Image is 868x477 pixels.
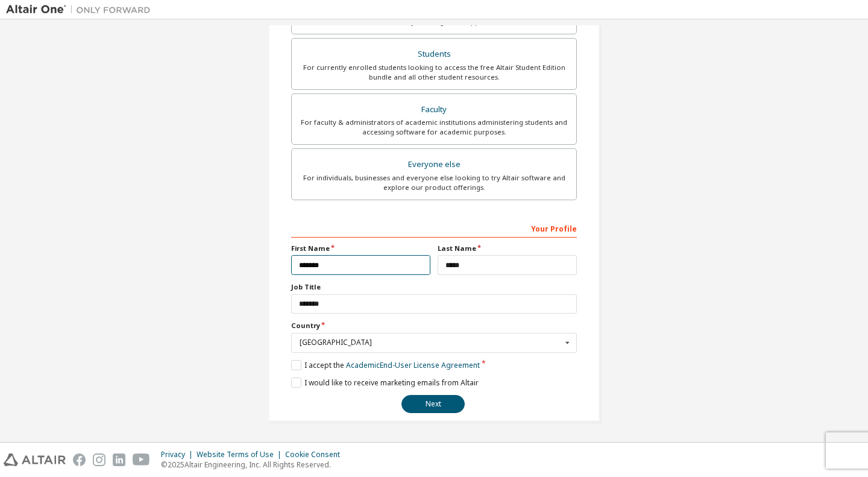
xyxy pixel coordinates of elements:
div: Cookie Consent [285,450,347,460]
img: linkedin.svg [113,453,125,466]
div: For faculty & administrators of academic institutions administering students and accessing softwa... [299,118,569,137]
div: Your Profile [291,218,577,238]
div: Faculty [299,101,569,118]
img: youtube.svg [133,453,150,466]
label: Country [291,321,577,330]
div: Students [299,46,569,63]
p: © 2025 Altair Engineering, Inc. All Rights Reserved. [161,460,347,470]
label: I accept the [291,360,480,370]
label: Job Title [291,282,577,292]
div: For currently enrolled students looking to access the free Altair Student Edition bundle and all ... [299,63,569,82]
div: Privacy [161,450,197,460]
div: Everyone else [299,156,569,173]
a: Academic End-User License Agreement [346,360,480,370]
img: Altair One [6,4,157,16]
label: I would like to receive marketing emails from Altair [291,377,479,388]
label: First Name [291,244,430,253]
div: For individuals, businesses and everyone else looking to try Altair software and explore our prod... [299,173,569,192]
img: altair_logo.svg [4,453,66,466]
img: instagram.svg [93,453,105,466]
img: facebook.svg [73,453,86,466]
label: Last Name [438,244,577,253]
div: [GEOGRAPHIC_DATA] [300,339,562,346]
button: Next [401,395,465,413]
div: Website Terms of Use [197,450,285,460]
